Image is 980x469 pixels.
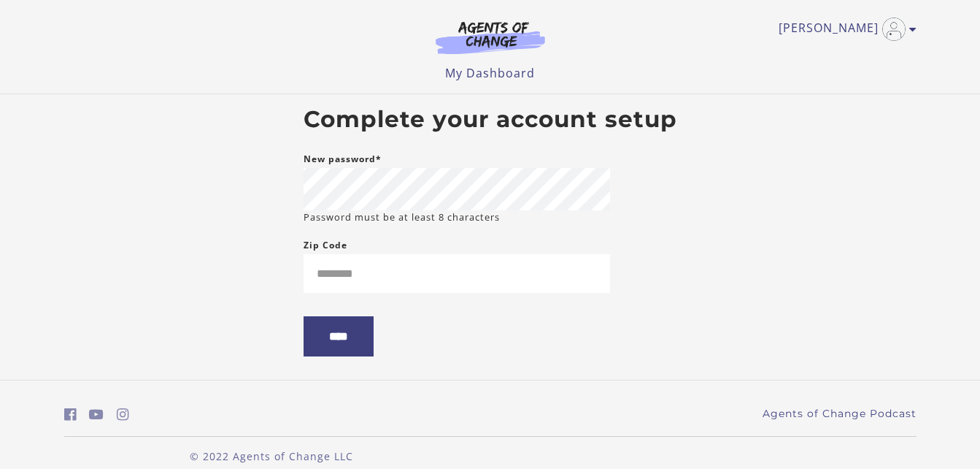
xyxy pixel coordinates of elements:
[304,150,382,168] label: New password*
[304,210,500,224] small: Password must be at least 8 characters
[64,404,77,425] a: https://www.facebook.com/groups/aswbtestprep (Open in a new window)
[304,237,347,254] label: Zip Code
[779,18,909,41] a: Toggle menu
[117,404,129,425] a: https://www.instagram.com/agentsofchangeprep/ (Open in a new window)
[89,408,104,422] i: https://www.youtube.com/c/AgentsofChangeTestPrepbyMeaganMitchell (Open in a new window)
[64,449,479,464] p: © 2022 Agents of Change LLC
[420,20,560,54] img: Agents of Change Logo
[64,408,77,422] i: https://www.facebook.com/groups/aswbtestprep (Open in a new window)
[117,408,129,422] i: https://www.instagram.com/agentsofchangeprep/ (Open in a new window)
[445,65,535,81] a: My Dashboard
[304,106,677,134] h2: Complete your account setup
[763,406,917,422] a: Agents of Change Podcast
[89,404,104,425] a: https://www.youtube.com/c/AgentsofChangeTestPrepbyMeaganMitchell (Open in a new window)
